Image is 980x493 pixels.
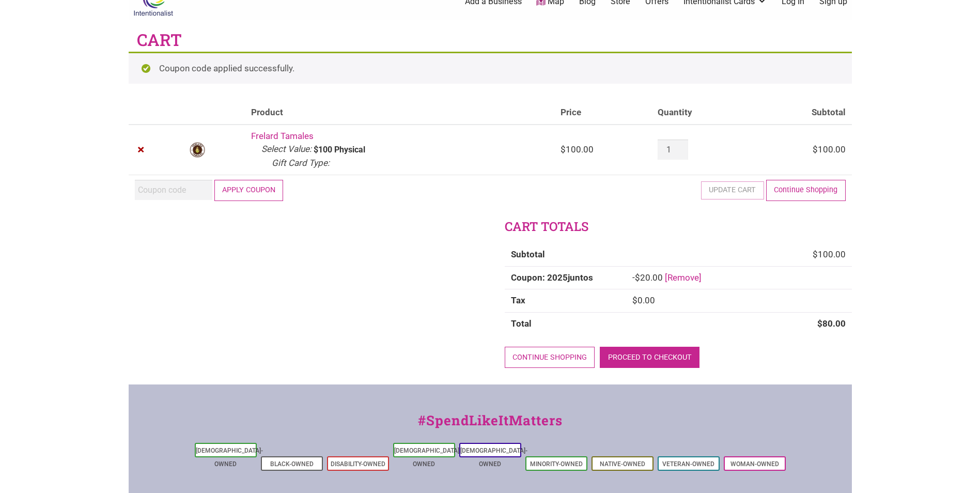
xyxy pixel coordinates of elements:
[530,460,583,468] a: Minority-Owned
[635,272,640,283] span: $
[635,272,663,283] span: 20.00
[214,180,284,201] button: Apply coupon
[505,266,626,289] th: Coupon: 2025juntos
[626,266,852,289] td: -
[331,460,385,468] a: Disability-Owned
[129,52,852,84] div: Coupon code applied successfully.
[129,410,852,441] div: #SpendLikeItMatters
[632,295,637,305] span: $
[813,144,846,155] bdi: 100.00
[261,143,312,156] dt: Select Value:
[196,447,263,468] a: [DEMOGRAPHIC_DATA]-Owned
[632,295,655,305] bdi: 0.00
[135,180,212,200] input: Coupon code
[334,146,365,154] p: Physical
[554,101,651,125] th: Price
[561,144,566,155] span: $
[561,144,594,155] bdi: 100.00
[314,146,332,154] p: $100
[600,347,699,368] a: Proceed to checkout
[651,101,752,125] th: Quantity
[505,243,626,266] th: Subtotal
[662,460,714,468] a: Veteran-Owned
[270,460,314,468] a: Black-Owned
[135,143,148,157] a: Remove Frelard Tamales from cart
[460,447,527,468] a: [DEMOGRAPHIC_DATA]-Owned
[813,144,818,155] span: $
[752,101,852,125] th: Subtotal
[394,447,461,468] a: [DEMOGRAPHIC_DATA]-Owned
[665,272,702,283] a: Remove 2025juntos coupon
[505,347,595,368] a: Continue shopping
[245,101,554,125] th: Product
[505,289,626,312] th: Tax
[813,249,818,259] span: $
[701,181,764,199] button: Update cart
[658,140,688,160] input: Product quantity
[817,318,822,329] span: $
[766,180,846,201] a: Continue Shopping
[600,460,645,468] a: Native-Owned
[272,157,330,170] dt: Gift Card Type:
[730,460,779,468] a: Woman-Owned
[137,28,182,52] h1: Cart
[813,249,846,259] bdi: 100.00
[817,318,846,329] bdi: 80.00
[251,131,314,141] a: Frelard Tamales
[505,218,852,236] h2: Cart totals
[505,312,626,335] th: Total
[189,142,206,158] img: Frelard Tamales logo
